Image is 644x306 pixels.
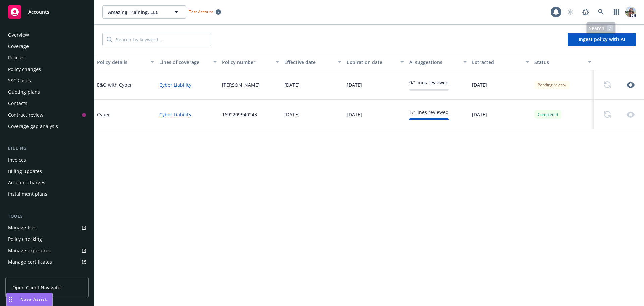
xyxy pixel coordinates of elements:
div: SSC Cases [8,75,31,86]
span: [DATE] [472,111,487,118]
span: Test Account [189,9,213,15]
div: Policy changes [8,64,41,75]
span: [DATE] [284,111,300,118]
div: 1 / 1 lines reviewed [409,108,449,116]
a: Cyber Liability [159,111,216,118]
button: AI suggestions [407,54,469,70]
a: Manage certificates [5,257,89,267]
div: Coverage [8,41,29,52]
div: Billing [5,145,89,152]
a: Policies [5,52,89,63]
div: Quoting plans [8,87,40,97]
button: Nova Assist [6,293,53,306]
a: Invoices [5,155,89,165]
a: Billing updates [5,166,89,177]
button: Status [532,54,594,70]
a: Coverage gap analysis [5,121,89,132]
a: Manage claims [5,268,89,279]
a: Quoting plans [5,87,89,97]
a: Accounts [5,3,89,21]
div: Manage claims [8,268,42,279]
a: Contract review [5,110,89,120]
a: Account charges [5,177,89,188]
a: Manage files [5,222,89,233]
div: Tools [5,213,89,220]
div: Policies [8,52,25,63]
a: Policy changes [5,64,89,75]
div: Policy checking [8,234,42,245]
button: Ingest policy with AI [568,33,636,46]
button: Expiration date [344,54,407,70]
a: E&O with Cyber [97,82,132,88]
div: Drag to move [7,293,15,306]
a: Switch app [610,5,623,19]
input: Search by keyword... [112,33,211,46]
span: [PERSON_NAME] [222,81,260,88]
span: Test Account [186,8,224,15]
div: Account charges [8,177,45,188]
a: Start snowing [563,5,577,19]
div: Contract review [8,110,43,120]
a: Coverage [5,41,89,52]
span: 1692209940243 [222,111,257,118]
div: Coverage gap analysis [8,121,58,132]
div: Manage exposures [8,245,51,256]
span: [DATE] [347,81,362,88]
a: Cyber Liability [159,81,216,88]
svg: Search [107,37,112,42]
button: Lines of coverage [157,54,219,70]
button: Policy number [219,54,282,70]
div: Policy details [97,59,147,66]
a: Report a Bug [579,5,592,19]
div: Status [534,59,584,66]
div: Invoices [8,155,26,165]
img: photo [625,7,636,17]
a: Policy checking [5,234,89,245]
div: Policy number [222,59,272,66]
div: Manage certificates [8,257,52,267]
div: Installment plans [8,189,47,200]
span: Amazing Training, LLC [108,9,166,16]
button: Effective date [282,54,344,70]
span: [DATE] [472,81,487,88]
div: Pending review [534,81,570,89]
div: Contacts [8,98,28,109]
div: Effective date [284,59,334,66]
button: Policy details [94,54,157,70]
span: Accounts [28,9,49,15]
div: Expiration date [347,59,396,66]
a: Search [594,5,608,19]
a: Cyber [97,111,110,118]
span: Nova Assist [20,296,47,302]
span: Open Client Navigator [12,284,62,291]
span: [DATE] [284,81,300,88]
a: Contacts [5,98,89,109]
a: SSC Cases [5,75,89,86]
div: AI suggestions [409,59,459,66]
span: [DATE] [347,111,362,118]
div: Overview [8,30,29,40]
button: Amazing Training, LLC [102,5,186,19]
div: Lines of coverage [159,59,209,66]
a: Overview [5,30,89,40]
div: Billing updates [8,166,42,177]
a: Installment plans [5,189,89,200]
div: Completed [534,110,561,119]
div: 0 / 1 lines reviewed [409,79,449,86]
div: Manage files [8,222,37,233]
div: Extracted [472,59,522,66]
a: Manage exposures [5,245,89,256]
button: Extracted [469,54,532,70]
